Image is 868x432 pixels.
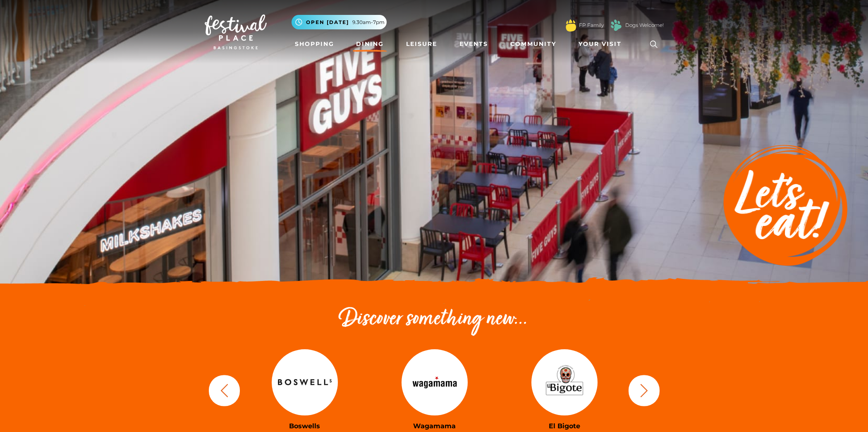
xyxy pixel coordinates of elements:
[506,349,623,430] a: El Bigote
[579,40,622,48] span: Your Visit
[506,422,623,430] h3: El Bigote
[292,36,337,52] a: Shopping
[575,36,629,52] a: Your Visit
[246,349,363,430] a: Boswells
[306,19,349,26] span: Open [DATE]
[376,422,493,430] h3: Wagamama
[403,36,440,52] a: Leisure
[376,349,493,430] a: Wagamama
[352,19,385,26] span: 9.30am-7pm
[205,14,267,49] img: Festival Place Logo
[625,22,664,29] a: Dogs Welcome!
[507,36,560,52] a: Community
[353,36,387,52] a: Dining
[246,422,363,430] h3: Boswells
[456,36,491,52] a: Events
[292,15,387,29] button: Open [DATE] 9.30am-7pm
[205,306,664,333] h2: Discover something new...
[579,22,604,29] a: FP Family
